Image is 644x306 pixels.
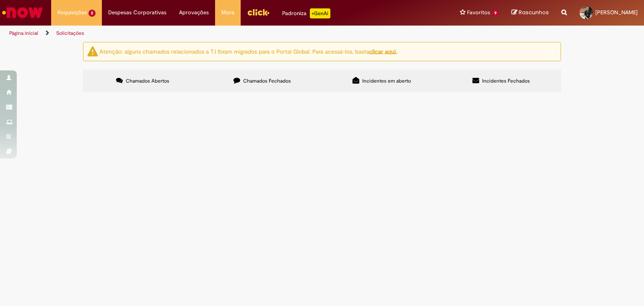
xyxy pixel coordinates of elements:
span: Chamados Fechados [243,78,291,84]
ul: Trilhas de página [6,26,423,41]
a: clicar aqui. [369,47,397,55]
span: Despesas Corporativas [108,8,166,17]
img: ServiceNow [1,4,44,21]
span: Incidentes em aberto [362,78,411,84]
span: Chamados Abertos [126,78,169,84]
span: [PERSON_NAME] [595,9,638,16]
span: Favoritos [467,8,490,17]
span: Aprovações [179,8,209,17]
span: 9 [492,10,499,17]
span: Rascunhos [519,8,549,16]
span: Incidentes Fechados [482,78,530,84]
div: Padroniza [282,8,330,18]
span: Requisições [57,8,87,17]
a: Solicitações [56,30,84,36]
p: +GenAi [310,8,330,18]
span: More [221,8,234,17]
a: Página inicial [9,30,38,36]
a: Rascunhos [512,9,549,17]
img: click_logo_yellow_360x200.png [247,6,270,18]
span: 2 [88,10,96,17]
ng-bind-html: Atenção: alguns chamados relacionados a T.I foram migrados para o Portal Global. Para acessá-los,... [99,47,397,55]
